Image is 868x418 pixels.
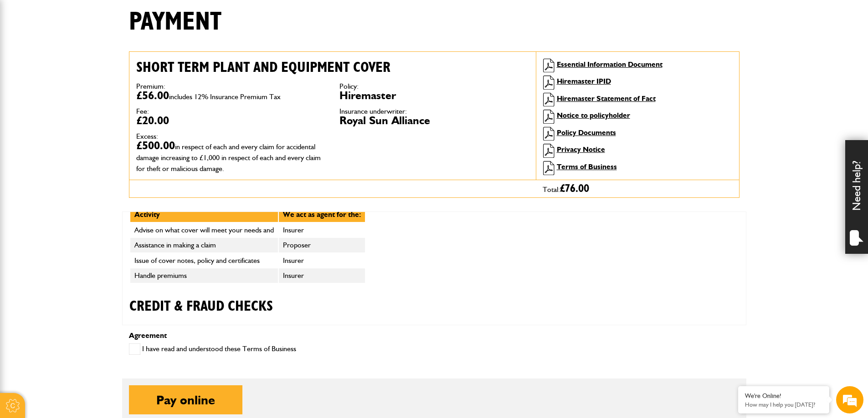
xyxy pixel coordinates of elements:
[15,50,38,63] img: d_20077148190_company_1631870298795_20077148190
[47,51,153,63] div: Chat with us now
[12,165,166,272] textarea: Type your message and hit 'Enter'
[278,207,365,222] th: We act as agent for the:
[557,60,663,69] a: Essential Information Document
[278,222,365,238] td: Insurer
[339,108,529,115] dt: Insurance underwriter:
[136,115,326,126] dd: £20.00
[130,237,278,253] td: Assistance in making a claim
[129,332,740,339] p: Agreement
[557,77,611,86] a: Hiremaster IPID
[339,115,529,126] dd: Royal Sun Alliance
[557,94,656,103] a: Hiremaster Statement of Fact
[124,280,165,292] em: Start Chat
[129,385,242,414] button: Pay online
[136,142,321,173] span: in respect of each and every claim for accidental damage increasing to £1,000 in respect of each ...
[12,138,166,158] input: Enter your phone number
[136,140,326,173] dd: £500.00
[560,183,589,194] span: £
[136,59,529,76] h2: Short term plant and equipment cover
[339,90,529,101] dd: Hiremaster
[278,268,365,283] td: Insurer
[536,180,739,197] div: Total:
[278,237,365,253] td: Proposer
[745,392,822,400] div: We're Online!
[557,128,616,137] a: Policy Documents
[339,83,529,90] dt: Policy:
[149,5,171,26] div: Minimize live chat window
[278,253,365,268] td: Insurer
[565,183,589,194] span: 76.00
[130,253,278,268] td: Issue of cover notes, policy and certificates
[745,401,822,408] p: How may I help you today?
[136,108,326,115] dt: Fee:
[169,92,281,101] span: includes 12% Insurance Premium Tax
[557,162,617,171] a: Terms of Business
[129,284,739,315] h2: CREDIT & FRAUD CHECKS
[130,268,278,283] td: Handle premiums
[130,222,278,238] td: Advise on what cover will meet your needs and
[136,90,326,101] dd: £56.00
[129,7,221,37] h1: Payment
[130,207,278,222] th: Activity
[557,111,630,120] a: Notice to policyholder
[12,84,166,104] input: Enter your last name
[845,140,868,254] div: Need help?
[136,83,326,90] dt: Premium:
[136,133,326,140] dt: Excess:
[129,343,296,355] label: I have read and understood these Terms of Business
[557,145,605,154] a: Privacy Notice
[129,322,739,368] p: To make sure you get the best offer from insurers, now or at any renewal or at any time and to pr...
[12,111,166,131] input: Enter your email address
